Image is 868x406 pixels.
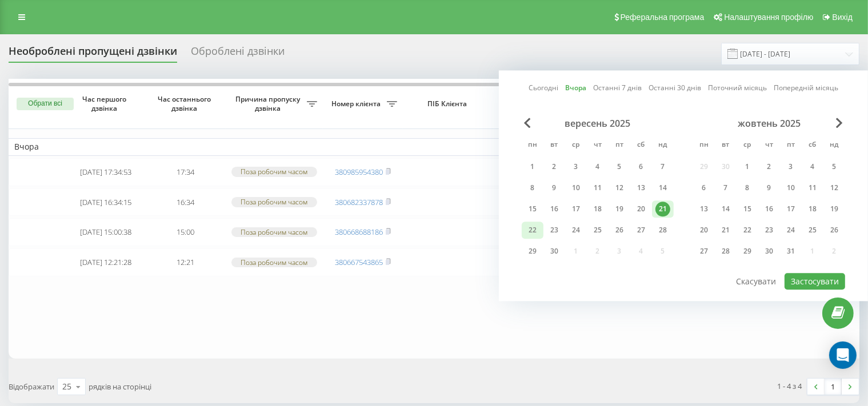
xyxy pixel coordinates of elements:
div: 20 [697,223,711,238]
div: 8 [740,180,755,195]
div: пн 1 вер 2025 р. [522,158,543,175]
a: 1 [825,379,842,395]
div: 15 [740,202,755,216]
button: Застосувати [785,273,845,290]
div: сб 4 жовт 2025 р. [802,158,823,175]
div: Open Intercom Messenger [829,341,857,369]
span: Вихід [833,13,853,22]
div: 4 [805,159,820,174]
div: сб 11 жовт 2025 р. [802,179,823,196]
div: ср 24 вер 2025 р. [565,222,587,239]
span: Реферальна програма [621,13,705,22]
abbr: вівторок [717,137,734,154]
div: вт 7 жовт 2025 р. [715,179,737,196]
div: 13 [697,202,711,216]
span: Next Month [836,118,843,128]
div: вт 9 вер 2025 р. [543,179,565,196]
div: сб 13 вер 2025 р. [630,179,652,196]
div: 26 [827,223,842,238]
div: нд 14 вер 2025 р. [652,179,674,196]
div: вт 2 вер 2025 р. [543,158,565,175]
div: Поза робочим часом [231,227,317,237]
div: Поза робочим часом [231,197,317,207]
div: пт 31 жовт 2025 р. [780,243,802,260]
abbr: середа [739,137,756,154]
div: нд 7 вер 2025 р. [652,158,674,175]
div: 18 [590,202,605,216]
div: пт 10 жовт 2025 р. [780,179,802,196]
td: 12:21 [146,248,226,276]
div: нд 26 жовт 2025 р. [823,222,845,239]
div: вт 23 вер 2025 р. [543,222,565,239]
div: 21 [655,202,670,216]
div: 11 [590,180,605,195]
td: 15:00 [146,218,226,246]
div: 2 [762,159,777,174]
div: ср 15 жовт 2025 р. [737,200,758,218]
div: 17 [783,202,798,216]
div: вт 28 жовт 2025 р. [715,243,737,260]
div: пн 29 вер 2025 р. [522,243,543,260]
span: Причина пропуску дзвінка [231,95,307,112]
div: 3 [783,159,798,174]
div: 29 [740,244,755,259]
div: 7 [718,180,733,195]
div: пт 5 вер 2025 р. [609,158,630,175]
div: 21 [718,223,733,238]
td: [DATE] 16:34:15 [66,188,146,216]
div: 6 [697,180,711,195]
div: пн 22 вер 2025 р. [522,222,543,239]
div: 6 [634,159,649,174]
div: сб 6 вер 2025 р. [630,158,652,175]
div: 12 [827,180,842,195]
div: пт 3 жовт 2025 р. [780,158,802,175]
a: Останні 7 днів [593,83,642,94]
div: пн 13 жовт 2025 р. [693,200,715,218]
div: Оброблені дзвінки [191,45,285,63]
div: пн 6 жовт 2025 р. [693,179,715,196]
div: пт 24 жовт 2025 р. [780,222,802,239]
div: сб 20 вер 2025 р. [630,200,652,218]
div: чт 23 жовт 2025 р. [758,222,780,239]
div: 5 [827,159,842,174]
a: 380668688186 [335,227,383,237]
abbr: вівторок [546,137,563,154]
a: Сьогодні [529,83,558,94]
div: нд 28 вер 2025 р. [652,222,674,239]
td: 16:34 [146,188,226,216]
div: пн 27 жовт 2025 р. [693,243,715,260]
div: 14 [655,180,670,195]
div: пт 17 жовт 2025 р. [780,200,802,218]
div: 2 [547,159,562,174]
div: вт 21 жовт 2025 р. [715,222,737,239]
div: 28 [718,244,733,259]
div: 17 [569,202,583,216]
button: Скасувати [730,273,783,290]
abbr: понеділок [524,137,541,154]
div: 7 [655,159,670,174]
td: 17:34 [146,158,226,186]
div: 25 [62,381,71,392]
abbr: четвер [761,137,778,154]
div: чт 30 жовт 2025 р. [758,243,780,260]
a: 380985954380 [335,167,383,177]
div: чт 25 вер 2025 р. [587,222,609,239]
abbr: неділя [826,137,843,154]
div: нд 19 жовт 2025 р. [823,200,845,218]
div: 16 [547,202,562,216]
div: 29 [525,244,540,259]
div: сб 27 вер 2025 р. [630,222,652,239]
span: рядків на сторінці [89,381,151,392]
td: [DATE] 17:34:53 [66,158,146,186]
span: Налаштування профілю [724,13,813,22]
div: ср 1 жовт 2025 р. [737,158,758,175]
div: 30 [762,244,777,259]
div: чт 2 жовт 2025 р. [758,158,780,175]
div: 26 [612,223,627,238]
a: Поточний місяць [708,83,767,94]
a: Останні 30 днів [649,83,701,94]
div: 23 [547,223,562,238]
div: пт 12 вер 2025 р. [609,179,630,196]
a: 380682337878 [335,197,383,207]
div: 31 [783,244,798,259]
